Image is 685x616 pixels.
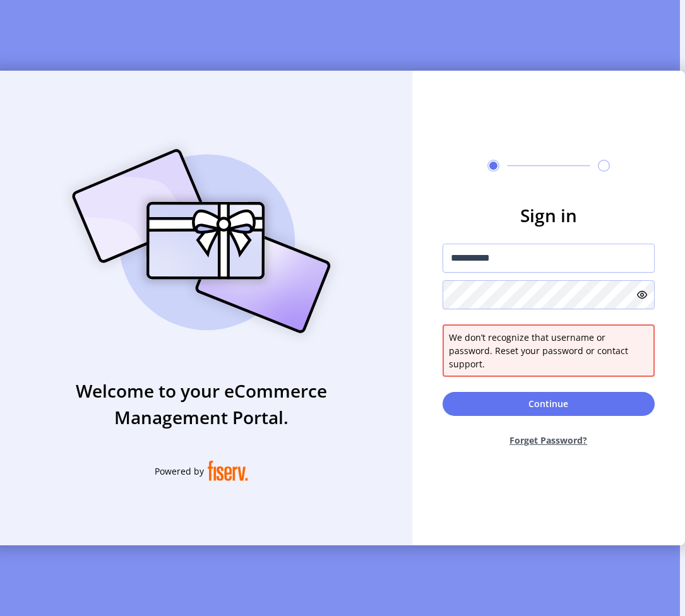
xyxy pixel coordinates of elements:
[155,465,204,478] span: Powered by
[443,392,655,416] button: Continue
[443,202,655,228] h3: Sign in
[449,331,648,370] span: We don’t recognize that username or password. Reset your password or contact support.
[443,423,655,457] button: Forget Password?
[53,135,350,347] img: card_Illustration.svg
